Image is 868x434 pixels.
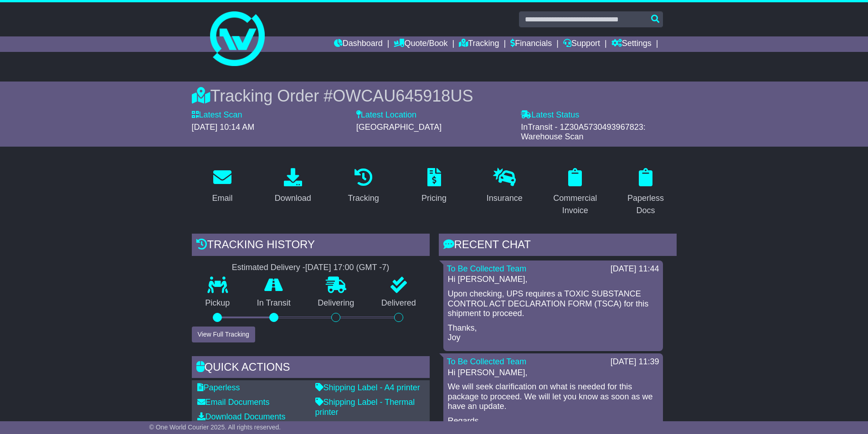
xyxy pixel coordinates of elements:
p: Hi [PERSON_NAME], [448,368,658,378]
label: Latest Scan [192,110,242,120]
a: Commercial Invoice [544,165,606,220]
button: View Full Tracking [192,327,255,342]
span: [DATE] 10:14 AM [192,123,255,132]
div: RECENT CHAT [439,234,677,258]
a: Email [206,165,238,208]
a: Pricing [416,165,452,208]
div: Email [212,192,232,204]
p: Thanks, Joy [448,323,658,343]
p: Delivering [304,298,368,308]
a: To Be Collected Team [447,357,527,366]
span: OWCAU645918US [333,87,473,105]
span: [GEOGRAPHIC_DATA] [356,123,442,132]
div: Estimated Delivery - [192,263,430,273]
a: Download Documents [197,412,286,421]
span: InTransit - 1Z30A5730493967823: Warehouse Scan [521,123,646,142]
div: Tracking [348,192,379,204]
div: Tracking history [192,234,430,258]
p: Pickup [192,298,244,308]
a: To Be Collected Team [447,264,527,273]
div: Quick Actions [192,356,430,381]
a: Tracking [342,165,385,208]
a: Download [269,165,317,208]
a: Email Documents [197,398,270,407]
p: We will seek clarification on what is needed for this package to proceed. We will let you know as... [448,382,658,412]
span: © One World Courier 2025. All rights reserved. [149,424,281,431]
a: Settings [611,36,652,52]
p: In Transit [243,298,304,308]
div: Insurance [487,192,523,204]
div: Paperless Docs [621,192,671,217]
a: Shipping Label - Thermal printer [315,398,415,417]
div: [DATE] 11:44 [611,264,659,274]
a: Financials [510,36,552,52]
label: Latest Location [356,110,416,120]
div: Commercial Invoice [550,192,600,217]
a: Paperless Docs [615,165,677,220]
a: Support [563,36,600,52]
p: Hi [PERSON_NAME], [448,275,658,285]
div: [DATE] 17:00 (GMT -7) [305,263,389,273]
label: Latest Status [521,110,579,120]
a: Dashboard [334,36,383,52]
a: Shipping Label - A4 printer [315,383,420,392]
a: Quote/Book [394,36,447,52]
div: Tracking Order # [192,86,677,106]
div: Pricing [421,192,447,204]
a: Tracking [459,36,499,52]
a: Paperless [197,383,240,392]
p: Delivered [368,298,430,308]
div: [DATE] 11:39 [611,357,659,367]
p: Upon checking, UPS requires a TOXIC SUBSTANCE CONTROL ACT DECLARATION FORM (TSCA) for this shipme... [448,289,658,319]
a: Insurance [481,165,529,208]
div: Download [275,192,311,204]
